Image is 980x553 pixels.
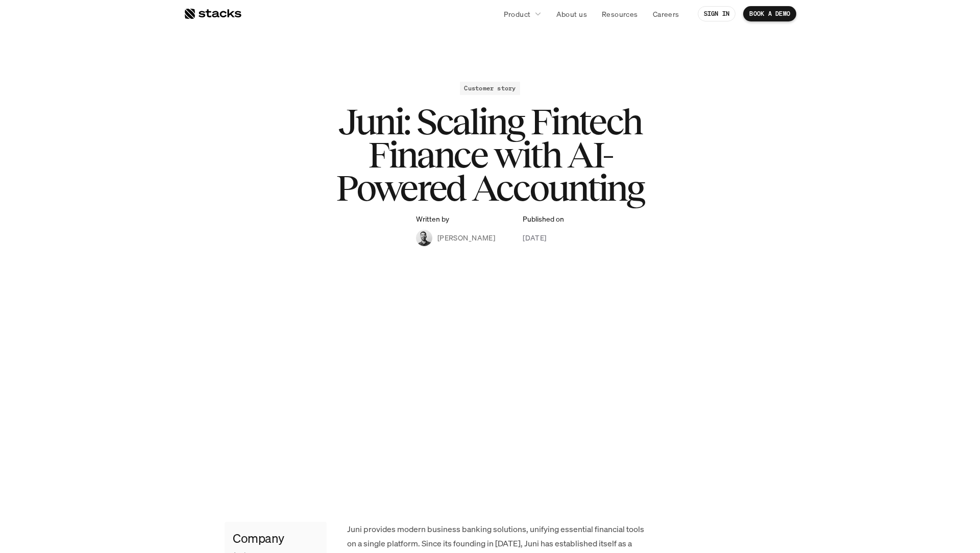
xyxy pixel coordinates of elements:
[504,9,531,19] p: Product
[704,10,730,17] p: SIGN IN
[698,6,736,21] a: SIGN IN
[743,6,796,21] a: BOOK A DEMO
[556,9,587,19] p: About us
[523,232,547,243] p: [DATE]
[749,10,790,17] p: BOOK A DEMO
[437,232,495,243] p: [PERSON_NAME]
[602,9,638,19] p: Resources
[550,5,593,23] a: About us
[286,105,694,204] h1: Juni: Scaling Fintech Finance with AI-Powered Accounting
[233,530,284,547] h4: Company
[596,5,644,23] a: Resources
[523,215,564,224] p: Published on
[416,215,449,224] p: Written by
[464,85,516,92] h2: Customer story
[653,9,679,19] p: Careers
[647,5,685,23] a: Careers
